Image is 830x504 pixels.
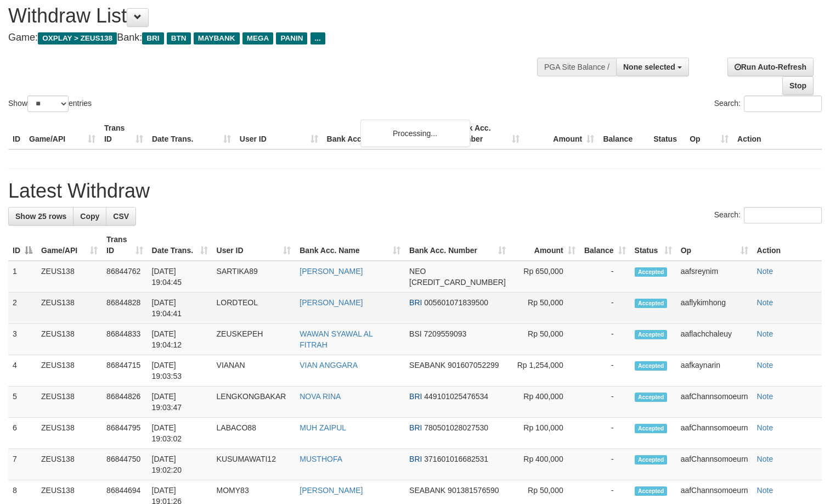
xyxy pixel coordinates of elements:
[148,418,212,449] td: [DATE] 19:03:02
[757,329,773,338] a: Note
[8,5,543,27] h1: Withdraw List
[300,267,363,276] a: [PERSON_NAME]
[635,361,668,371] span: Accepted
[524,118,598,149] th: Amount
[15,212,66,221] span: Show 25 rows
[148,261,212,293] td: [DATE] 19:04:45
[37,449,102,480] td: ZEUS138
[295,229,405,261] th: Bank Acc. Name: activate to sort column ascending
[323,118,450,149] th: Bank Acc. Name
[757,455,773,463] a: Note
[510,324,580,355] td: Rp 50,000
[106,207,136,226] a: CSV
[102,261,147,293] td: 86844762
[424,455,488,463] span: Copy 371601016682531 to clipboard
[276,32,307,44] span: PANIN
[580,449,630,480] td: -
[424,423,488,432] span: Copy 780501028027530 to clipboard
[424,329,467,338] span: Copy 7209559093 to clipboard
[580,387,630,418] td: -
[630,229,676,261] th: Status: activate to sort column ascending
[714,207,822,223] label: Search:
[510,418,580,449] td: Rp 100,000
[300,329,372,349] a: WAWAN SYAWAL AL FITRAH
[360,120,470,147] div: Processing...
[37,355,102,387] td: ZEUS138
[8,418,37,449] td: 6
[635,393,668,402] span: Accepted
[676,293,753,324] td: aaflykimhong
[753,229,822,261] th: Action
[167,32,191,44] span: BTN
[409,455,422,463] span: BRI
[635,299,668,308] span: Accepted
[142,32,163,44] span: BRI
[148,118,235,149] th: Date Trans.
[510,355,580,387] td: Rp 1,254,000
[409,267,426,276] span: NEO
[37,261,102,293] td: ZEUS138
[148,324,212,355] td: [DATE] 19:04:12
[8,229,37,261] th: ID: activate to sort column descending
[148,387,212,418] td: [DATE] 19:03:47
[310,32,325,44] span: ...
[80,212,99,221] span: Copy
[8,449,37,480] td: 7
[27,96,69,112] select: Showentries
[73,207,106,226] a: Copy
[409,329,422,338] span: BSI
[676,418,753,449] td: aafChannsomoeurn
[676,355,753,387] td: aafkaynarin
[580,229,630,261] th: Balance: activate to sort column ascending
[8,387,37,418] td: 5
[212,355,296,387] td: VIANAN
[685,118,733,149] th: Op
[148,293,212,324] td: [DATE] 19:04:41
[580,293,630,324] td: -
[727,58,814,76] a: Run Auto-Refresh
[635,455,668,464] span: Accepted
[510,229,580,261] th: Amount: activate to sort column ascending
[102,293,147,324] td: 86844828
[757,298,773,307] a: Note
[194,32,240,44] span: MAYBANK
[37,293,102,324] td: ZEUS138
[100,118,148,149] th: Trans ID
[510,449,580,480] td: Rp 400,000
[598,118,649,149] th: Balance
[782,76,814,95] a: Stop
[8,324,37,355] td: 3
[409,298,422,307] span: BRI
[37,387,102,418] td: ZEUS138
[757,392,773,401] a: Note
[300,361,358,369] a: VIAN ANGGARA
[102,229,147,261] th: Trans ID: activate to sort column ascending
[580,418,630,449] td: -
[744,96,822,112] input: Search:
[424,392,488,401] span: Copy 449101025476534 to clipboard
[8,180,822,202] h1: Latest Withdraw
[8,207,74,226] a: Show 25 rows
[212,324,296,355] td: ZEUSKEPEH
[300,486,363,495] a: [PERSON_NAME]
[580,355,630,387] td: -
[212,261,296,293] td: SARTIKA89
[212,387,296,418] td: LENGKONGBAKAR
[113,212,129,221] span: CSV
[757,423,773,432] a: Note
[102,324,147,355] td: 86844833
[635,330,668,339] span: Accepted
[148,355,212,387] td: [DATE] 19:03:53
[300,392,341,401] a: NOVA RINA
[635,486,668,496] span: Accepted
[235,118,323,149] th: User ID
[102,387,147,418] td: 86844826
[8,355,37,387] td: 4
[409,423,422,432] span: BRI
[38,32,117,44] span: OXPLAY > ZEUS138
[8,293,37,324] td: 2
[676,229,753,261] th: Op: activate to sort column ascending
[635,424,668,433] span: Accepted
[757,267,773,276] a: Note
[148,449,212,480] td: [DATE] 19:02:20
